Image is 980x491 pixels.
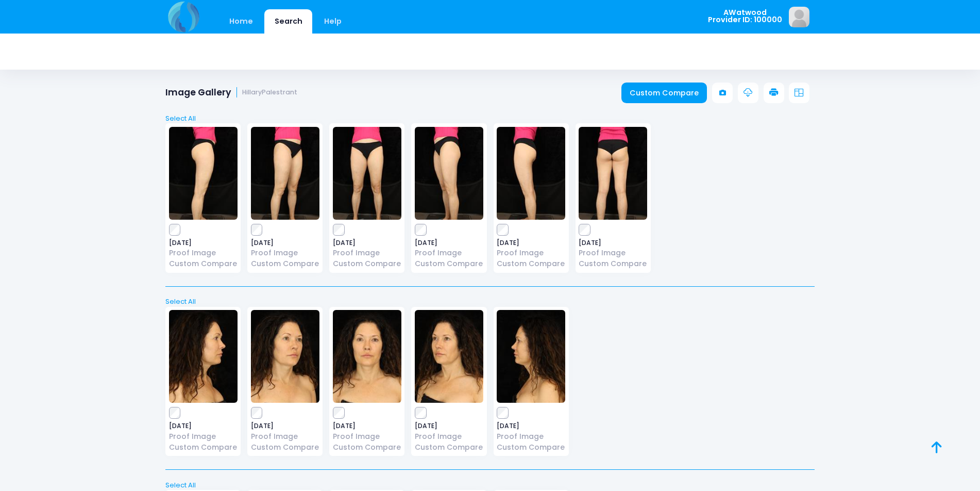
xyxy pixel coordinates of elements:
span: [DATE] [251,240,319,246]
span: [DATE] [169,423,238,429]
a: Proof Image [169,248,238,258]
h1: Image Gallery [165,87,297,98]
img: image [251,127,319,220]
small: HillaryPalestrant [242,89,297,96]
a: Help [314,9,352,34]
a: Proof Image [415,248,483,258]
span: [DATE] [169,240,238,246]
a: Custom Compare [333,258,401,269]
span: [DATE] [333,423,401,429]
span: [DATE] [333,240,401,246]
a: Custom Compare [169,258,238,269]
a: Select All [162,297,818,307]
a: Search [264,9,312,34]
a: Proof Image [579,248,647,258]
a: Select All [162,480,818,490]
a: Custom Compare [497,258,565,269]
a: Custom Compare [415,442,483,453]
a: Home [219,9,263,34]
a: Custom Compare [497,442,565,453]
a: Proof Image [333,248,401,258]
a: Proof Image [169,431,238,442]
span: [DATE] [497,240,565,246]
a: Select All [162,113,818,124]
a: Proof Image [251,248,319,258]
span: [DATE] [497,423,565,429]
img: image [579,127,647,220]
a: Custom Compare [251,258,319,269]
img: image [415,310,483,403]
a: Custom Compare [169,442,238,453]
img: image [333,310,401,403]
a: Proof Image [497,248,565,258]
img: image [333,127,401,220]
a: Custom Compare [621,83,707,103]
img: image [169,127,238,220]
a: Proof Image [497,431,565,442]
span: [DATE] [579,240,647,246]
img: image [415,127,483,220]
a: Proof Image [333,431,401,442]
a: Custom Compare [251,442,319,453]
img: image [251,310,319,403]
a: Custom Compare [333,442,401,453]
img: image [497,127,565,220]
img: image [497,310,565,403]
a: Proof Image [251,431,319,442]
span: [DATE] [251,423,319,429]
img: image [169,310,238,403]
span: [DATE] [415,240,483,246]
span: AWatwood Provider ID: 100000 [708,9,782,24]
a: Proof Image [415,431,483,442]
a: Custom Compare [579,258,647,269]
span: [DATE] [415,423,483,429]
a: Custom Compare [415,258,483,269]
img: image [789,7,809,27]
